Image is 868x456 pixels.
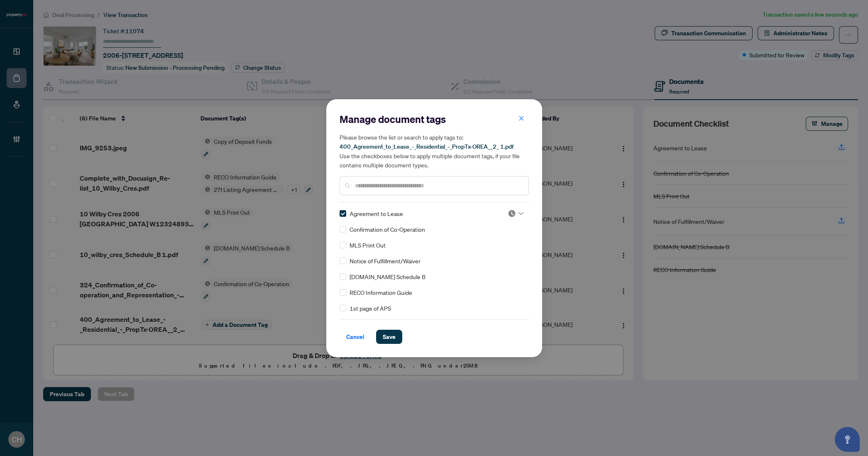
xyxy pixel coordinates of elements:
[340,330,371,344] button: Cancel
[383,330,396,343] span: Save
[508,209,523,218] span: Pending Review
[340,132,529,169] h5: Please browse the list or search to apply tags to: Use the checkboxes below to apply multiple doc...
[350,225,425,234] span: Confirmation of Co-Operation
[340,143,513,150] span: 400_Agreement_to_Lease_-_Residential_-_PropTx-OREA__2_ 1.pdf
[350,256,421,265] span: Notice of Fulfillment/Waiver
[508,209,516,218] img: status
[350,209,403,218] span: Agreement to Lease
[340,113,529,126] h2: Manage document tags
[835,427,860,452] button: Open asap
[518,115,524,121] span: close
[376,330,402,344] button: Save
[346,330,364,343] span: Cancel
[350,240,386,250] span: MLS Print Out
[350,272,425,281] span: [DOMAIN_NAME] Schedule B
[350,304,391,313] span: 1st page of APS
[350,288,412,297] span: RECO Information Guide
